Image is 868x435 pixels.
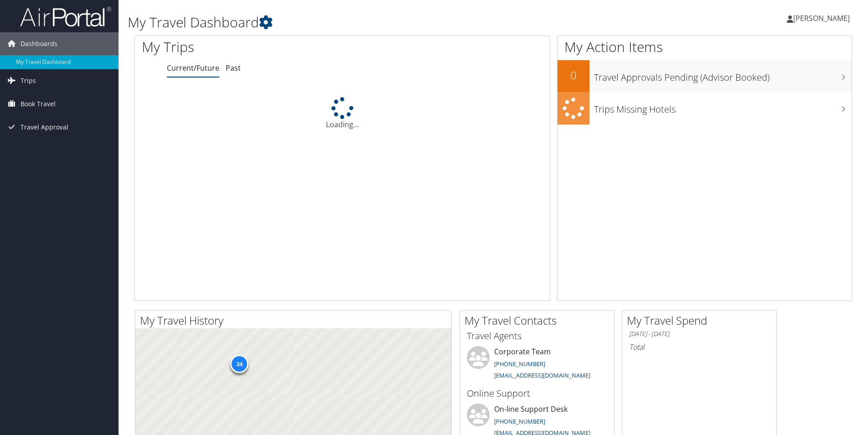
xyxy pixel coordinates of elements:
[558,92,852,124] a: Trips Missing Hotels
[140,313,451,328] h2: My Travel History
[128,13,615,32] h1: My Travel Dashboard
[230,354,248,373] div: 34
[226,63,241,73] a: Past
[558,60,852,92] a: 0Travel Approvals Pending (Advisor Booked)
[793,13,850,23] span: [PERSON_NAME]
[629,330,770,338] h6: [DATE] - [DATE]
[558,37,852,57] h1: My Action Items
[494,371,590,379] a: [EMAIL_ADDRESS][DOMAIN_NAME]
[135,97,550,130] div: Loading...
[467,330,607,342] h3: Travel Agents
[20,6,111,27] img: airportal-logo.png
[494,360,545,368] a: [PHONE_NUMBER]
[594,67,852,84] h3: Travel Approvals Pending (Advisor Booked)
[21,93,56,115] span: Book Travel
[629,342,770,352] h6: Total
[494,417,545,425] a: [PHONE_NUMBER]
[462,346,612,383] li: Corporate Team
[787,5,859,32] a: [PERSON_NAME]
[21,32,57,55] span: Dashboards
[627,313,776,328] h2: My Travel Spend
[594,98,852,116] h3: Trips Missing Hotels
[21,69,36,92] span: Trips
[167,63,219,73] a: Current/Future
[558,67,589,83] h2: 0
[142,37,370,57] h1: My Trips
[21,116,68,139] span: Travel Approval
[467,387,607,400] h3: Online Support
[465,313,614,328] h2: My Travel Contacts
